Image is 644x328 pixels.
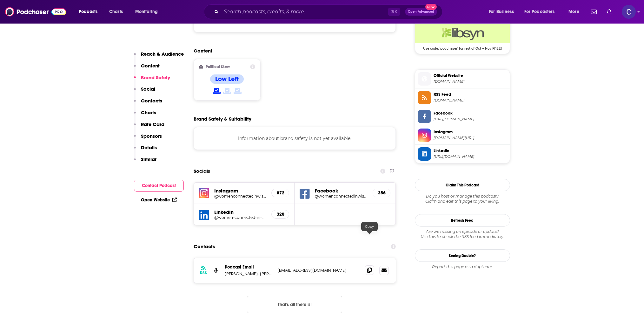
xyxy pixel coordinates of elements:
[141,86,155,92] p: Social
[74,7,106,17] button: open menu
[10,17,15,22] img: website_grey.svg
[415,194,510,199] span: Do you host or manage this podcast?
[134,180,184,192] button: Contact Podcast
[622,5,636,19] button: Show profile menu
[604,6,614,17] a: Show notifications dropdown
[622,5,636,19] span: Logged in as publicityxxtina
[315,188,368,194] h5: Facebook
[210,4,448,19] div: Search podcasts, credits, & more...
[568,7,579,16] span: More
[10,10,15,15] img: logo_orange.svg
[206,65,230,69] h2: Political Skew
[194,165,210,177] h2: Socials
[134,156,156,168] button: Similar
[434,98,507,103] span: womenconnectedinwisdompodcast.com
[520,7,564,17] button: open menu
[214,215,267,220] a: @women-connected-in-wisdom-podcast
[524,7,555,16] span: For Podcasters
[199,188,209,198] img: iconImage
[214,188,267,194] h5: Instagram
[225,264,272,270] p: Podcast Email
[63,37,68,42] img: tab_keywords_by_traffic_grey.svg
[141,156,156,162] p: Similar
[434,136,507,140] span: instagram.com/womenconnectedinwisdompodcast
[5,6,66,18] img: Podchaser - Follow, Share and Rate Podcasts
[277,268,360,273] p: [EMAIL_ADDRESS][DOMAIN_NAME]
[141,63,160,69] p: Content
[415,249,510,262] a: Seeing Double?
[408,10,434,13] span: Open Advanced
[415,24,510,43] img: Libsyn Deal: Use code: 'podchaser' for rest of Oct + Nov FREE!
[141,109,156,115] p: Charts
[79,7,97,16] span: Podcasts
[415,43,510,51] span: Use code: 'podchaser' for rest of Oct + Nov FREE!
[134,86,155,98] button: Social
[17,37,22,42] img: tab_domain_overview_orange.svg
[134,121,164,133] button: Rate Card
[415,264,510,269] div: Report this page as a duplicate.
[415,179,510,191] button: Claim This Podcast
[215,75,239,83] h4: Low Left
[564,7,587,17] button: open menu
[134,63,160,74] button: Content
[141,98,162,104] p: Contacts
[425,4,437,10] span: New
[134,98,162,109] button: Contacts
[134,133,162,145] button: Sponsors
[141,51,184,57] p: Reach & Audience
[18,10,31,15] div: v 4.0.25
[105,7,127,17] a: Charts
[194,48,391,54] h2: Content
[221,7,388,17] input: Search podcasts, credits, & more...
[194,241,215,253] h2: Contacts
[489,7,514,16] span: For Business
[434,148,507,154] span: Linkedin
[194,116,251,122] h2: Brand Safety & Suitability
[418,91,507,104] a: RSS Feed[DOMAIN_NAME]
[434,154,507,159] span: https://www.linkedin.com/company/women-connected-in-wisdom-podcast
[70,38,107,42] div: Keywords by Traffic
[134,51,184,63] button: Reach & Audience
[622,5,636,19] img: User Profile
[134,109,156,121] button: Charts
[214,194,267,199] a: @womenconnectedinwisdompodcast
[277,212,284,217] h5: 320
[405,8,437,16] button: Open AdvancedNew
[434,79,507,84] span: womenconnectedinwisdom.com
[434,73,507,79] span: Official Website
[418,110,507,123] a: Facebook[URL][DOMAIN_NAME]
[141,133,162,139] p: Sponsors
[388,8,400,16] span: ⌘ K
[225,271,272,276] p: [PERSON_NAME], [PERSON_NAME]
[434,117,507,122] span: https://www.facebook.com/womenconnectedinwisdompodcast
[194,127,396,150] div: Information about brand safety is not yet available.
[109,7,123,16] span: Charts
[247,296,342,313] button: Nothing here.
[214,209,267,215] h5: LinkedIn
[418,129,507,142] a: Instagram[DOMAIN_NAME][URL]
[315,194,368,199] a: @womenconnectedinwisdompodcast
[134,144,157,156] button: Details
[415,24,510,50] a: Libsyn Deal: Use code: 'podchaser' for rest of Oct + Nov FREE!
[434,110,507,116] span: Facebook
[141,197,177,203] a: Open Website
[135,7,158,16] span: Monitoring
[418,72,507,86] a: Official Website[DOMAIN_NAME]
[484,7,522,17] button: open menu
[131,7,166,17] button: open menu
[141,144,157,150] p: Details
[141,74,170,80] p: Brand Safety
[415,194,510,204] div: Claim and edit this page to your liking.
[434,92,507,97] span: RSS Feed
[134,74,170,86] button: Brand Safety
[17,17,70,22] div: Domain: [DOMAIN_NAME]
[418,147,507,161] a: Linkedin[URL][DOMAIN_NAME]
[415,229,510,239] div: Are we missing an episode or update? Use this to check the RSS feed immediately.
[277,190,284,196] h5: 872
[200,270,207,276] h3: RSS
[141,121,164,127] p: Rate Card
